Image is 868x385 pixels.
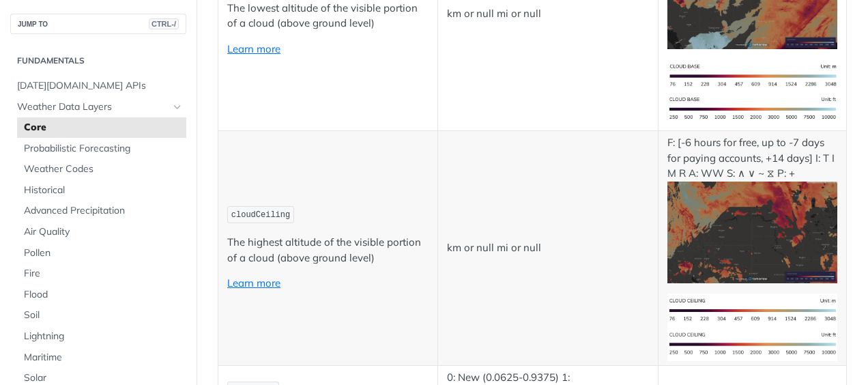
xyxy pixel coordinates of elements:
span: [DATE][DOMAIN_NAME] APIs [17,79,183,93]
a: [DATE][DOMAIN_NAME] APIs [10,76,186,96]
a: Learn more [227,42,280,55]
span: Solar [24,371,183,385]
a: Lightning [17,326,186,347]
span: Weather Codes [24,162,183,176]
a: Learn more [227,276,280,289]
a: Historical [17,180,186,201]
span: Fire [24,267,183,281]
span: Expand image [667,102,837,115]
a: Flood [17,285,186,305]
span: Lightning [24,330,183,343]
a: Weather Codes [17,159,186,180]
a: Maritime [17,347,186,368]
span: CTRL-/ [149,18,179,29]
span: Historical [24,184,183,197]
span: Expand image [667,337,837,350]
p: km or null mi or null [447,240,648,256]
span: Expand image [667,68,837,81]
button: Hide subpages for Weather Data Layers [172,102,183,113]
span: Pollen [24,246,183,260]
a: Advanced Precipitation [17,201,186,221]
p: km or null mi or null [447,6,648,22]
p: F: [-6 hours for free, up to -7 days for paying accounts, +14 days] I: T I M R A: WW S: ∧ ∨ ~ ⧖ P: + [667,135,837,283]
h2: Fundamentals [10,55,186,67]
span: Air Quality [24,225,183,239]
span: Core [24,121,183,134]
a: Probabilistic Forecasting [17,139,186,159]
span: Probabilistic Forecasting [24,142,183,156]
span: Expand image [667,225,837,238]
a: Weather Data LayersHide subpages for Weather Data Layers [10,97,186,117]
a: Soil [17,305,186,326]
p: The highest altitude of the visible portion of a cloud (above ground level) [227,235,429,266]
span: Soil [24,309,183,322]
span: Expand image [667,303,837,316]
span: cloudCeiling [231,210,290,220]
a: Pollen [17,243,186,263]
span: Maritime [24,351,183,365]
a: Air Quality [17,222,186,242]
span: Flood [24,288,183,302]
button: JUMP TOCTRL-/ [10,14,186,34]
a: Core [17,117,186,138]
span: Weather Data Layers [17,100,169,114]
p: The lowest altitude of the visible portion of a cloud (above ground level) [227,1,429,31]
span: Advanced Precipitation [24,204,183,218]
a: Fire [17,263,186,284]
